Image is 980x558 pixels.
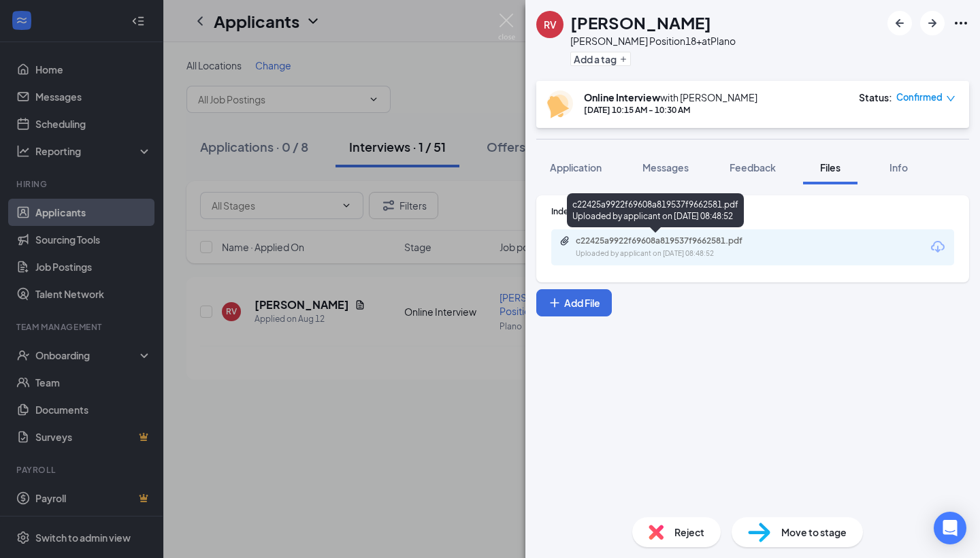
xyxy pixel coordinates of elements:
[920,11,945,35] button: ArrowRight
[576,235,766,246] div: c22425a9922f69608a819537f9662581.pdf
[570,11,711,34] h1: [PERSON_NAME]
[584,91,660,103] b: Online Interview
[559,235,570,246] svg: Paperclip
[570,34,736,48] div: [PERSON_NAME] Position18+ at Plano
[548,296,561,310] svg: Plus
[892,15,908,31] svg: ArrowLeftNew
[674,525,704,540] span: Reject
[887,11,912,35] button: ArrowLeftNew
[889,161,908,174] span: Info
[619,55,627,63] svg: Plus
[924,15,941,31] svg: ArrowRight
[559,235,780,259] a: Paperclipc22425a9922f69608a819537f9662581.pdfUploaded by applicant on [DATE] 08:48:52
[781,525,847,540] span: Move to stage
[859,91,892,104] div: Status :
[567,193,744,227] div: c22425a9922f69608a819537f9662581.pdf Uploaded by applicant on [DATE] 08:48:52
[544,18,557,31] div: RV
[820,161,840,174] span: Files
[642,161,689,174] span: Messages
[946,94,955,103] span: down
[584,104,757,116] div: [DATE] 10:15 AM - 10:30 AM
[934,512,966,544] div: Open Intercom Messenger
[536,289,612,316] button: Add FilePlus
[896,91,943,104] span: Confirmed
[953,15,969,31] svg: Ellipses
[730,161,776,174] span: Feedback
[570,52,631,66] button: PlusAdd a tag
[550,161,602,174] span: Application
[551,206,954,217] div: Indeed Resume
[930,239,946,255] svg: Download
[576,248,780,259] div: Uploaded by applicant on [DATE] 08:48:52
[584,91,757,104] div: with [PERSON_NAME]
